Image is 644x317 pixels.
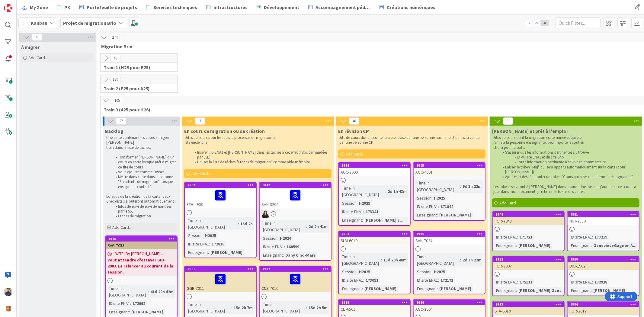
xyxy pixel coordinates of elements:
span: : [284,243,285,250]
div: 7951 [568,212,639,217]
div: 7986 [108,237,177,241]
div: Enseignant [415,285,437,292]
div: AGC-4001 [414,168,485,176]
div: FOR-3007 [493,262,564,270]
div: 175133 [518,279,534,285]
div: 7951NUT-2550 [568,212,639,225]
a: My Zone [18,2,52,13]
span: : [283,252,284,258]
a: 7951NUT-2550ID site ENA1:173219Enseignant:GenevièveGagnon A... [567,211,639,251]
div: 8047 [262,183,331,187]
div: Time in [GEOGRAPHIC_DATA] [107,285,148,298]
div: ID site ENA1 [341,208,363,215]
div: H2025 [357,200,372,207]
span: : [362,217,363,223]
div: Session [415,195,431,201]
div: 7981 [187,267,256,271]
div: 7993STA-6010 [493,302,564,315]
a: Services techniques [143,2,201,13]
span: : [363,208,364,215]
span: : [209,241,210,247]
span: [DATE] By [PERSON_NAME]... [114,251,163,257]
div: 7987 [187,183,256,187]
div: 7986BVG-7053 [106,236,177,249]
div: 15d 2h 7m [232,304,254,311]
li: Insérer l'ID ENA1 et [PERSON_NAME] dans les tâches à cet effet (Infos demandées par SSE) [191,150,331,160]
span: 31 [503,117,513,125]
span: 7 [195,117,205,125]
div: Enseignant [495,242,516,249]
div: [PERSON_NAME] [209,249,244,256]
span: En révision CP [338,128,369,134]
div: BVG-7053 [106,242,177,249]
div: 7985 [414,231,485,237]
div: STA-6010 [493,307,564,315]
div: GenevièveGagnon A... [592,242,638,249]
div: ID site ENA1 [415,277,438,283]
div: Enseignant [569,287,591,294]
p: Une carte contenant les cours à migrer [PERSON_NAME] [106,135,176,145]
div: [PERSON_NAME] Gautam [517,287,569,294]
div: Enseignant [495,287,516,294]
div: 8005AGC-4001 [414,163,485,176]
div: 7950BIO-1902 [568,257,639,270]
img: avatar [4,305,12,313]
div: 8005 [414,163,485,168]
span: Créations numériques [387,4,435,11]
span: Développement [264,4,299,11]
div: H2024 [278,235,293,242]
a: Créations numériques [376,2,439,13]
div: 172928 [593,279,609,285]
div: 7981 [185,266,256,272]
div: Time in [GEOGRAPHIC_DATA] [187,217,238,230]
span: : [438,203,439,210]
div: H2025 [203,232,218,239]
a: 7944FOR-7043ID site ENA1:171721Enseignant:[PERSON_NAME] [492,211,565,251]
span: : [385,188,386,195]
li: Infos de suivi de suivi demandées par le SSE [112,204,177,214]
span: : [148,288,149,295]
div: GB [260,210,331,218]
div: 172818 [210,241,226,247]
div: Enseignant [341,217,362,223]
span: 129 [110,76,120,83]
div: 7983 [341,232,410,236]
li: Laisser le token "Màj" qui sera apparu automatiquement sur la carte (pour [PERSON_NAME]) [499,165,639,175]
a: 7983SLM-6010Time in [GEOGRAPHIC_DATA]:13d 20h 48mSession:H2025ID site ENA1:173051Enseignant:[PERS... [338,231,411,294]
div: Time in [GEOGRAPHIC_DATA] [261,301,306,314]
div: ID site ENA1 [569,234,592,240]
a: 7987ETH-4903Time in [GEOGRAPHIC_DATA]:15d 2hSession:H2025ID site ENA1:172818Enseignant:[PERSON_NAME] [184,182,257,258]
div: 8047 [260,182,331,188]
span: : [363,277,364,283]
span: 40 [349,117,359,125]
p: train dans la liste de tâches. [106,145,176,150]
p: Site de cours dont le contenu a été révisé par une personne auxiliaire et qui est à valider par u... [339,135,484,145]
div: Session [415,268,431,275]
a: 8047SAN-3206GBTime in [GEOGRAPHIC_DATA]:2d 2h 41mSession:H2024ID site ENA1:160599Enseignant:Dany ... [259,182,332,261]
div: ID site ENA1 [569,279,592,285]
div: SAN-7024 [414,237,485,245]
div: 7980 [414,300,485,305]
li: Utiliser la liste de tâches "Étapes de migration" comme aide-mémoire [191,160,331,165]
span: : [362,285,363,292]
div: Enseignant [341,285,362,292]
a: 7950BIO-1902ID site ENA1:172928Enseignant:[PERSON_NAME] [567,256,639,296]
div: Time in [GEOGRAPHIC_DATA] [415,180,460,193]
span: : [381,257,382,263]
div: Time in [GEOGRAPHIC_DATA] [261,220,306,233]
div: 7981GGR-7011 [185,266,256,292]
span: 105 [112,97,122,104]
div: Session [341,268,357,275]
div: AGC-3000 [339,168,410,176]
div: FOR-2017 [568,307,639,315]
span: Add Card... [28,55,48,60]
span: : [438,277,439,283]
span: 40 [110,55,120,62]
input: Quick Filter... [555,18,601,28]
span: : [517,234,518,240]
div: 7944 [493,212,564,217]
div: 7953FOR-3007 [493,257,564,270]
a: Accompagnement pédagogique [305,2,374,13]
div: Enseignant [107,309,129,315]
div: 7986 [106,236,177,242]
